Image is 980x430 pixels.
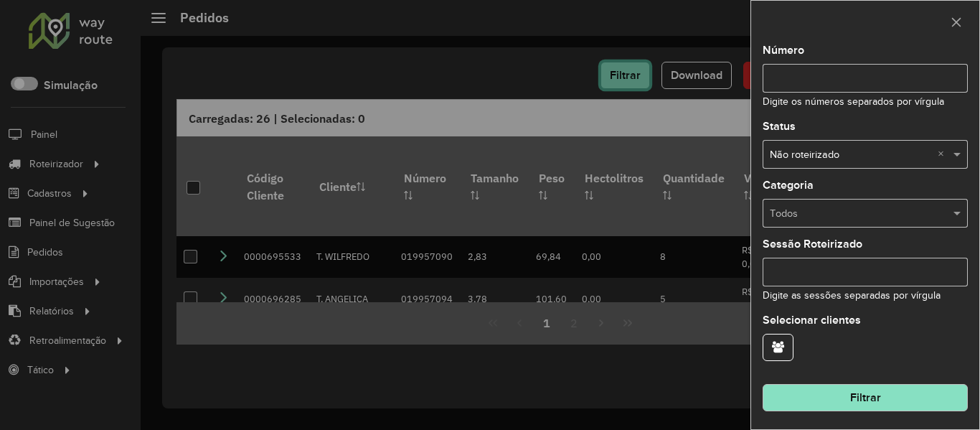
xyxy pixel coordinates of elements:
[763,384,968,411] button: Filtrar
[938,147,950,163] span: Clear all
[763,312,861,329] label: Selecionar clientes
[763,235,862,253] label: Sessão Roteirizado
[763,290,941,301] small: Digite as sessões separadas por vírgula
[763,96,944,107] small: Digite os números separados por vírgula
[763,118,796,135] label: Status
[763,177,814,194] label: Categoria
[763,42,804,59] label: Número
